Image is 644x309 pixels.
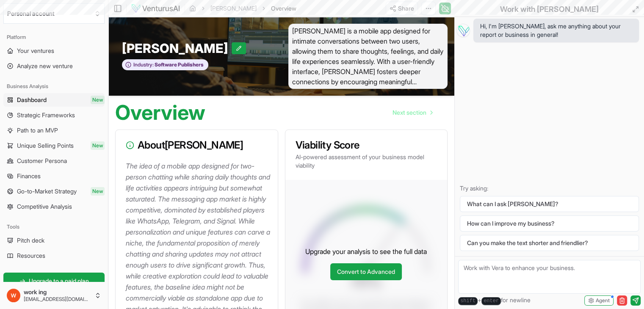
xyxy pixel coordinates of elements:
[456,24,470,37] img: Vera
[3,59,105,73] a: Analyze new venture
[296,140,437,150] h3: Viability Score
[126,140,268,150] h3: About [PERSON_NAME]
[3,93,105,107] a: DashboardNew
[481,297,501,305] kbd: enter
[3,200,105,213] a: Competitive Analysis
[3,139,105,152] a: Unique Selling PointsNew
[3,154,105,168] a: Customer Persona
[91,141,105,150] span: New
[460,196,639,212] button: What can I ask [PERSON_NAME]?
[460,215,639,232] button: How can I improve my business?
[17,202,72,211] span: Competitive Analysis
[133,61,154,68] span: Industry:
[584,295,614,306] button: Agent
[91,96,105,104] span: New
[3,30,105,44] div: Platform
[17,62,73,70] span: Analyze new venture
[392,108,426,117] span: Next section
[296,153,437,170] p: AI-powered assessment of your business model viability
[3,220,105,234] div: Tools
[17,251,45,260] span: Resources
[17,141,74,150] span: Unique Selling Points
[7,289,20,302] img: ACg8ocJd_JokdqQT5EJuZQvyuzGKLwBW3joSf3R2-fmtmvhrJxk9bQ=s96-c
[17,236,44,245] span: Pitch deck
[458,297,478,305] kbd: shift
[17,126,58,135] span: Path to an MVP
[154,61,204,68] span: Software Publishers
[3,234,105,247] a: Pitch deck
[3,249,105,262] a: Resources
[24,288,91,296] span: work ing
[305,246,427,257] p: Upgrade your analysis to see the full data
[17,96,47,104] span: Dashboard
[24,296,91,303] span: [EMAIL_ADDRESS][DOMAIN_NAME]
[3,80,105,93] div: Business Analysis
[3,44,105,58] a: Your ventures
[288,24,448,89] span: [PERSON_NAME] is a mobile app designed for intimate conversations between two users, allowing the...
[17,157,67,165] span: Customer Persona
[3,169,105,183] a: Finances
[3,108,105,122] a: Strategic Frameworks
[386,104,439,121] a: Go to next page
[17,111,75,119] span: Strategic Frameworks
[91,187,105,196] span: New
[17,47,54,55] span: Your ventures
[596,297,610,304] span: Agent
[3,185,105,198] a: Go-to-Market StrategyNew
[115,102,205,123] h1: Overview
[3,273,105,290] a: Upgrade to a paid plan
[17,187,77,196] span: Go-to-Market Strategy
[460,184,639,193] p: Try asking:
[17,172,41,180] span: Finances
[480,22,632,39] span: Hi, I'm [PERSON_NAME], ask me anything about your report or business in general!
[3,124,105,137] a: Path to an MVP
[29,277,89,285] span: Upgrade to a paid plan
[386,104,439,121] nav: pagination
[460,235,639,251] button: Can you make the text shorter and friendlier?
[330,263,402,280] a: Convert to Advanced
[458,296,531,305] span: + for newline
[3,285,105,306] button: work ing[EMAIL_ADDRESS][DOMAIN_NAME]
[122,59,208,71] button: Industry:Software Publishers
[122,41,232,56] span: [PERSON_NAME]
